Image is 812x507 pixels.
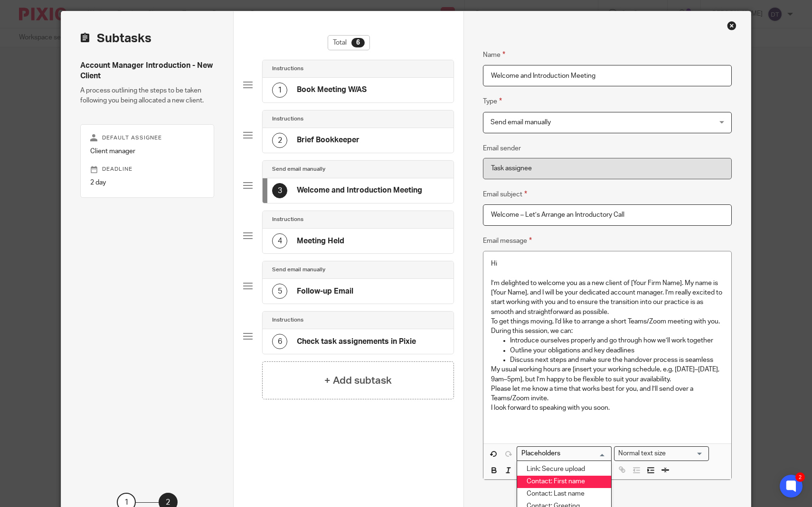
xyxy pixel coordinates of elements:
label: Email subject [483,189,527,200]
label: Email sender [483,144,521,153]
li: Contact: First name [517,476,611,488]
p: Introduce ourselves properly and go through how we’ll work together [510,336,724,345]
div: Close this dialog window [727,21,736,30]
p: 2 day [90,178,204,187]
li: Contact: Last name [517,488,611,500]
p: Outline your obligations and key deadlines [510,346,724,355]
div: 2 [272,133,287,148]
h4: Check task assignements in Pixie [297,337,416,347]
div: 2 [795,472,805,482]
p: I’m delighted to welcome you as a new client of [Your Firm Name]. My name is [Your Name], and I w... [491,278,724,317]
h4: Brief Bookkeeper [297,135,359,145]
p: I look forward to speaking with you soon. [491,403,724,413]
div: Text styles [614,446,709,461]
h2: Subtasks [80,30,151,46]
h4: Follow-up Email [297,286,353,296]
li: Link: Secure upload [517,463,611,476]
p: A process outlining the steps to be taken following you being allocated a new client. [80,86,214,105]
h4: Instructions [272,216,303,223]
div: Search for option [517,446,612,461]
div: 6 [351,38,365,47]
div: Search for option [614,446,709,461]
p: Hi [491,259,724,268]
div: 3 [272,183,287,198]
h4: Meeting Held [297,236,344,246]
span: Normal text size [616,449,668,459]
div: Total [328,35,370,50]
p: Default assignee [90,134,204,142]
h4: Instructions [272,115,303,123]
p: Deadline [90,166,204,173]
h4: Send email manually [272,266,325,274]
h4: + Add subtask [324,373,392,388]
span: Send email manually [491,119,551,126]
div: 1 [272,83,287,98]
h4: Welcome and Introduction Meeting [297,185,422,195]
h4: Instructions [272,65,303,73]
h4: Account Manager Introduction - New Client [80,61,214,81]
div: Placeholders [517,446,612,461]
h4: Send email manually [272,166,325,173]
input: Search for option [669,449,703,459]
input: Subject [483,204,732,226]
label: Email message [483,235,532,246]
h4: Book Meeting W/AS [297,85,367,95]
input: Search for option [518,449,606,459]
div: 4 [272,233,287,249]
h4: Instructions [272,316,303,324]
p: To get things moving, I’d like to arrange a short Teams/Zoom meeting with you. During this sessio... [491,317,724,336]
p: Discuss next steps and make sure the handover process is seamless [510,355,724,365]
div: 6 [272,334,287,349]
label: Name [483,49,505,60]
label: Type [483,96,502,107]
div: 5 [272,284,287,299]
p: My usual working hours are [insert your working schedule, e.g. [DATE]–[DATE], 9am–5pm], but I’m h... [491,365,724,384]
p: Client manager [90,147,204,156]
p: Please let me know a time that works best for you, and I’ll send over a Teams/Zoom invite. [491,384,724,404]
